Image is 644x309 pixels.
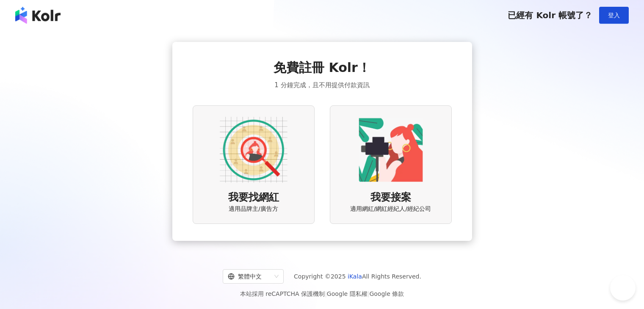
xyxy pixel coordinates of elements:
[220,116,287,184] img: AD identity option
[508,10,592,20] span: 已經有 Kolr 帳號了？
[608,12,620,19] span: 登入
[327,290,368,297] a: Google 隱私權
[599,7,629,24] button: 登入
[229,205,278,213] span: 適用品牌主/廣告方
[274,59,370,77] span: 免費註冊 Kolr！
[370,190,411,205] span: 我要接案
[368,290,370,297] span: |
[325,290,327,297] span: |
[240,289,404,299] span: 本站採用 reCAPTCHA 保護機制
[357,116,425,184] img: KOL identity option
[294,271,421,281] span: Copyright © 2025 All Rights Reserved.
[350,205,431,213] span: 適用網紅/網紅經紀人/經紀公司
[348,273,362,280] a: iKala
[610,275,636,301] iframe: Help Scout Beacon - Open
[15,7,61,24] img: logo
[274,80,369,90] span: 1 分鐘完成，且不用提供付款資訊
[228,190,279,205] span: 我要找網紅
[369,290,404,297] a: Google 條款
[228,270,271,283] div: 繁體中文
